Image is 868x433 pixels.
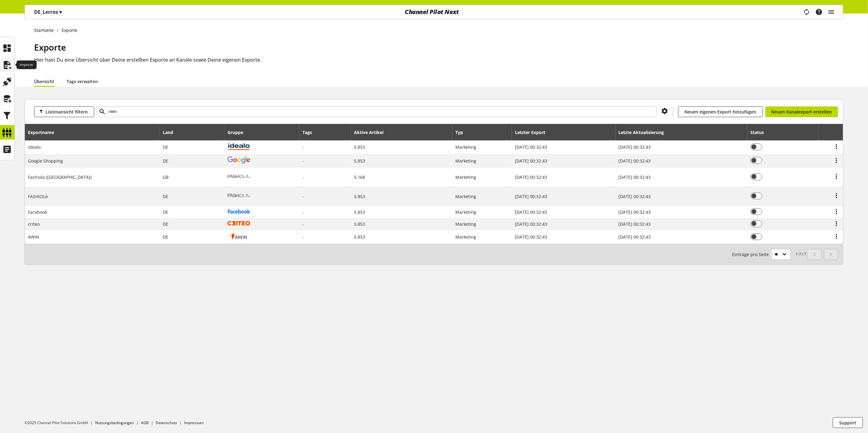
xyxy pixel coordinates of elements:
span: [DATE] 00:32:43 [515,194,547,199]
span: idealo [28,144,41,150]
span: 5.853 [354,221,365,227]
span: Listenansicht filtern [45,109,88,115]
span: [DATE] 00:32:43 [515,209,547,215]
span: Deutschland [163,158,168,164]
span: [DATE] 00:32:43 [618,209,651,215]
span: 5.853 [354,144,365,150]
span: Deutschland [163,144,168,150]
div: Letzte Aktualisierung [618,129,670,136]
h2: Hier hast Du eine Übersicht über Deine erstellten Exporte an Kanäle sowie Deine eigenen Exporte. [34,56,843,63]
span: Google Shopping [28,158,63,164]
img: google [228,156,250,164]
span: Fashiola ([GEOGRAPHIC_DATA]) [28,174,92,180]
a: Nutzungsbedingungen [95,420,134,425]
span: [DATE] 00:32:43 [515,221,547,227]
span: - [303,234,304,240]
span: Facebook [28,209,47,215]
a: Tags verwalten [67,78,98,85]
span: [DATE] 00:32:43 [515,234,547,240]
span: [DATE] 00:32:43 [515,144,547,150]
div: Importe [17,61,37,69]
span: Marketing [456,221,477,227]
span: 5.853 [354,194,365,199]
span: Exporte [34,41,66,53]
span: Vereinigtes Königreich [163,174,169,180]
span: [DATE] 00:32:43 [618,144,651,150]
span: [DATE] 00:32:43 [618,234,651,240]
span: [DATE] 00:32:43 [618,158,651,164]
a: Neuen eigenen Export hinzufügen [678,106,763,117]
span: [DATE] 00:32:43 [515,158,547,164]
span: [DATE] 00:32:43 [618,221,651,227]
img: facebook [228,209,250,214]
span: ▾ [59,9,62,15]
a: Neuen Kanalexport erstellen [765,106,838,117]
li: ©2025 Channel Pilot Solutions GmbH [25,420,95,426]
span: [DATE] 00:32:43 [618,194,651,199]
span: - [303,174,304,180]
a: Startseite [34,27,57,33]
div: Status [751,129,770,136]
span: Marketing [456,234,477,240]
img: fashiola [228,189,250,202]
span: Deutschland [163,194,168,199]
img: awin [228,232,250,240]
p: DE_Lerros [34,8,62,16]
span: Support [839,420,857,426]
span: 5.853 [354,209,365,215]
div: Tags [303,129,312,136]
span: - [303,194,304,199]
button: Support [833,417,863,428]
img: criteo [228,221,250,226]
span: Einträge pro Seite [732,251,772,258]
a: Datenschutz [156,420,177,425]
span: Marketing [456,144,477,150]
span: Deutschland [163,221,168,227]
nav: main navigation [25,5,843,19]
span: - [303,221,304,227]
img: idealo [228,143,250,150]
small: 1-7 / 7 [732,249,807,260]
span: Marketing [456,194,477,199]
span: AWIN [28,234,40,240]
span: 5.168 [354,174,365,180]
span: - [303,209,304,215]
span: 5.853 [354,158,365,164]
span: FASHIOLA [28,194,48,199]
a: Impressum [184,420,204,425]
span: Marketing [456,158,477,164]
span: Marketing [456,174,477,180]
span: [DATE] 00:32:43 [515,174,547,180]
span: - [303,158,304,164]
span: criteo [28,221,40,227]
span: Neuen Kanalexport erstellen [772,109,832,115]
span: [DATE] 00:32:43 [618,174,651,180]
div: Land [163,129,179,136]
div: Typ [456,129,469,136]
span: 5.853 [354,234,365,240]
span: Deutschland [163,209,168,215]
span: Marketing [456,209,477,215]
a: Übersicht [34,78,54,85]
img: fashiola [228,170,250,183]
div: Exportname [28,129,60,136]
div: Aktive Artikel [354,129,390,136]
span: Neuen eigenen Export hinzufügen [685,109,757,115]
a: AGB [141,420,149,425]
div: Letzter Export [515,129,552,136]
span: - [303,144,304,150]
div: Gruppe [228,129,249,136]
span: Deutschland [163,234,168,240]
button: Listenansicht filtern [34,106,94,117]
